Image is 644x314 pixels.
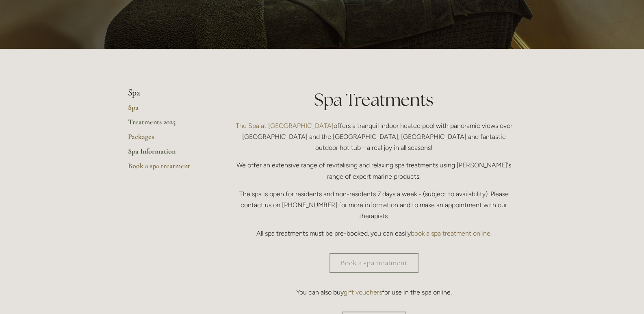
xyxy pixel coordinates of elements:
a: Packages [128,132,206,147]
a: Book a spa treatment [128,161,206,176]
a: Spa [128,103,206,117]
a: Treatments 2025 [128,117,206,132]
p: All spa treatments must be pre-booked, you can easily . [232,228,516,239]
p: We offer an extensive range of revitalising and relaxing spa treatments using [PERSON_NAME]'s ran... [232,160,516,182]
a: Book a spa treatment [330,253,418,273]
a: Spa Information [128,147,206,161]
li: Spa [128,88,206,98]
h1: Spa Treatments [232,88,516,112]
a: gift vouchers [344,288,382,296]
p: You can also buy for use in the spa online. [232,287,516,298]
a: The Spa at [GEOGRAPHIC_DATA] [236,122,334,130]
a: book a spa treatment online [411,230,490,237]
p: The spa is open for residents and non-residents 7 days a week - (subject to availability). Please... [232,188,516,222]
p: offers a tranquil indoor heated pool with panoramic views over [GEOGRAPHIC_DATA] and the [GEOGRAP... [232,120,516,154]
